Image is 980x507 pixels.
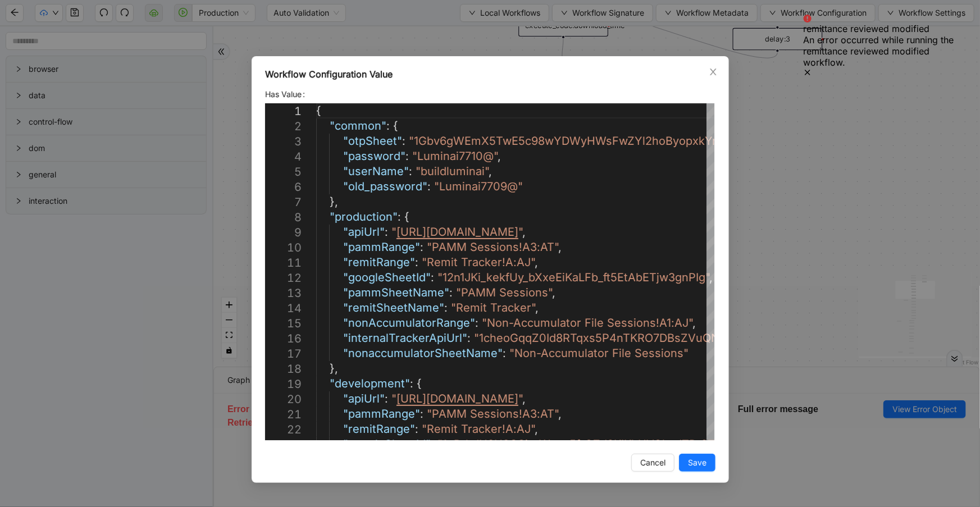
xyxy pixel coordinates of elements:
div: 21 [265,407,302,422]
span: "apiUrl" [343,225,385,239]
span: "Luminai7709@" [434,180,523,193]
div: 18 [265,362,302,377]
span: : [420,240,423,254]
span: : [398,210,401,223]
div: 20 [265,392,302,407]
span: : [431,271,434,284]
div: 14 [265,301,302,316]
span: , [558,407,562,421]
span: " [518,392,522,405]
div: 12 [265,271,302,286]
span: "internalTrackerApiUrl" [343,331,467,345]
span: , [692,316,696,330]
div: 2 [265,119,302,134]
span: Cancel [640,456,666,469]
span: "Luminai7710@" [412,149,498,163]
span: "pammRange" [343,240,420,254]
button: Save [679,454,715,472]
span: [URL][DOMAIN_NAME] [396,392,518,405]
span: , [552,286,555,299]
span: { [404,210,409,223]
span: : [385,392,388,405]
span: "googleSheetId" [343,271,431,284]
div: 5 [265,165,302,180]
span: "1cheoGqqZ0Id8RTqxs5P4nTKRO7DBsZVuQNSy41ec2rQ" [474,331,781,345]
span: Has Value [265,88,302,101]
span: "PAMM Sessions" [456,286,552,299]
span: "password" [343,149,405,163]
span: "otpSheet" [343,134,402,148]
span: "remitRange" [343,422,415,436]
span: "1uDthdH9U3CSj-nWoov5frOZd2KIKbUVOhvdTRr2TCuw" [437,437,742,451]
span: : [449,286,453,299]
span: "pammRange" [343,407,420,421]
span: "Remit Tracker" [451,301,535,314]
div: 9 [265,225,302,240]
div: 10 [265,240,302,255]
div: 3 [265,134,302,149]
span: "common" [330,119,386,133]
span: "remitRange" [343,255,415,269]
div: 15 [265,316,302,331]
span: "remitSheetName" [343,301,444,314]
span: , [535,255,538,269]
span: "Non-Accumulator File Sessions!A1:AJ" [482,316,692,330]
span: { [316,104,321,117]
div: 4 [265,149,302,165]
button: Cancel [631,454,674,472]
span: : [467,331,471,345]
span: : [415,255,418,269]
span: : [444,301,448,314]
div: 8 [265,210,302,225]
div: 7 [265,195,302,210]
span: { [393,119,398,133]
span: , [535,422,538,436]
span: close [709,67,718,76]
span: : [420,407,423,421]
span: { [417,377,422,390]
span: }, [330,195,338,208]
div: 11 [265,255,302,271]
div: 6 [265,180,302,195]
span: Save [688,456,706,469]
span: "apiUrl" [343,392,385,405]
span: : [386,119,390,133]
span: "pammSheetName" [343,286,449,299]
span: "12n1JKi_kekfUy_bXxeEiKaLFb_ft5EtAbETjw3gnPIg" [437,271,709,284]
div: 17 [265,346,302,362]
div: 13 [265,286,302,301]
span: : [475,316,478,330]
div: remittance reviewed modified [803,23,966,34]
span: "production" [330,210,398,223]
span: : [402,134,405,148]
span: "old_password" [343,180,427,193]
span: "Non-Accumulator File Sessions" [509,346,689,360]
span: : [427,180,431,193]
span: : [410,377,413,390]
div: 23 [265,437,302,453]
span: : [503,346,506,360]
span: "PAMM Sessions!A3:AT" [427,407,558,421]
span: }, [330,362,338,375]
span: " [391,392,396,405]
div: 22 [265,422,302,437]
span: : [415,422,418,436]
span: "Remit Tracker!A:AJ" [422,255,535,269]
span: : [431,437,434,451]
span: "development" [330,377,410,390]
span: " [518,225,522,239]
span: , [489,165,492,178]
div: 19 [265,377,302,392]
span: : [405,149,409,163]
span: "1Gbv6gWEmX5TwE5c98wYDWyHWsFwZYl2hoByopxkYr_E" [409,134,733,148]
span: "PAMM Sessions!A3:AT" [427,240,558,254]
span: "userName" [343,165,409,178]
div: An error occurred while running the remittance reviewed modified workflow. [803,34,966,68]
span: : [385,225,388,239]
span: "nonAccumulatorRange" [343,316,475,330]
span: "googleSheetId" [343,437,431,451]
span: , [522,225,526,239]
div: Workflow Configuration Value [265,67,715,81]
span: , [558,240,562,254]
